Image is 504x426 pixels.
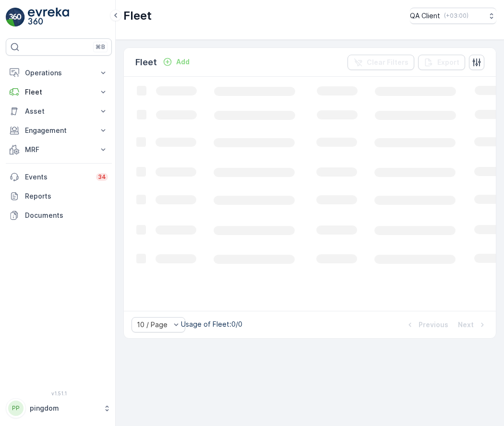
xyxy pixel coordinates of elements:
[6,206,112,225] a: Documents
[159,56,193,68] button: Add
[6,167,112,187] a: Events34
[25,68,93,78] p: Operations
[410,8,496,24] button: QA Client(+03:00)
[458,320,474,330] p: Next
[135,56,157,69] p: Fleet
[25,106,93,116] p: Asset
[25,211,108,220] p: Documents
[28,8,69,27] img: logo_light-DOdMpM7g.png
[6,390,112,396] span: v 1.51.1
[25,172,90,182] p: Events
[96,43,105,51] p: ⌘B
[25,87,93,97] p: Fleet
[176,57,190,67] p: Add
[348,55,414,70] button: Clear Filters
[6,121,112,140] button: Engagement
[444,12,468,20] p: ( +03:00 )
[367,58,408,67] p: Clear Filters
[6,83,112,102] button: Fleet
[6,140,112,159] button: MRF
[419,320,448,330] p: Previous
[437,58,459,67] p: Export
[457,319,488,331] button: Next
[6,8,25,27] img: logo
[418,55,465,70] button: Export
[6,187,112,206] a: Reports
[6,102,112,121] button: Asset
[30,403,98,413] p: pingdom
[8,401,24,416] div: PP
[6,63,112,83] button: Operations
[123,8,152,24] p: Fleet
[410,11,440,21] p: QA Client
[25,145,93,154] p: MRF
[25,191,108,201] p: Reports
[25,126,93,135] p: Engagement
[404,319,449,331] button: Previous
[181,319,242,329] p: Usage of Fleet : 0/0
[98,173,106,181] p: 34
[6,398,112,418] button: PPpingdom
